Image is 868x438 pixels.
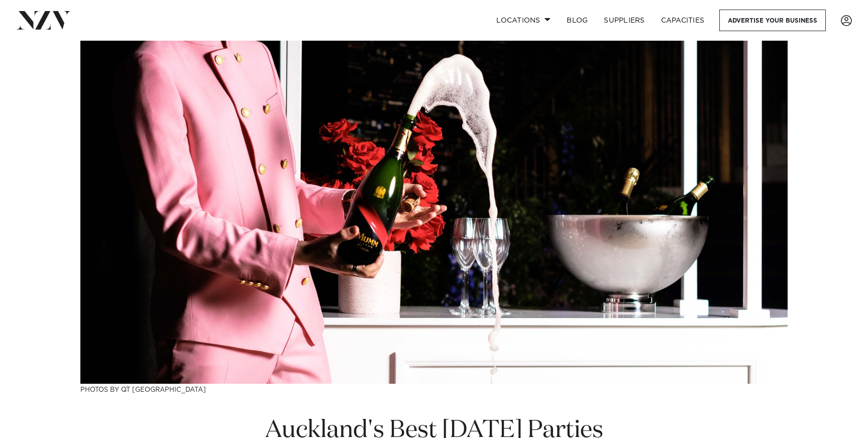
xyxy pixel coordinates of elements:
[16,11,71,29] img: nzv-logo.png
[719,10,826,31] a: Advertise your business
[653,10,713,31] a: Capacities
[559,10,596,31] a: BLOG
[488,10,559,31] a: Locations
[80,41,788,384] img: Auckland's Best New Year's Eve Parties
[596,10,653,31] a: SUPPLIERS
[80,384,788,394] h3: Photos by QT [GEOGRAPHIC_DATA]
